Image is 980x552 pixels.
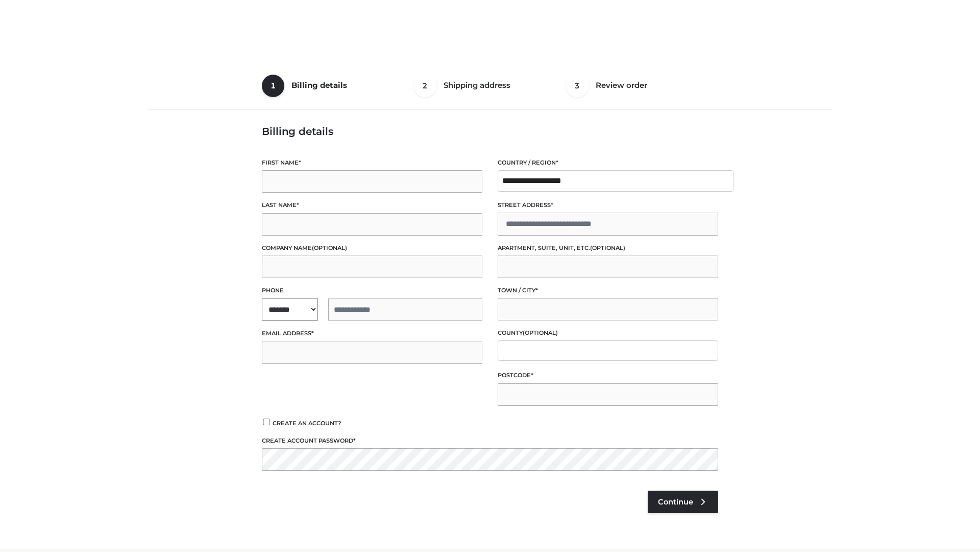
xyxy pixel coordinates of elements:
label: Phone [262,286,482,295]
label: Street address [498,200,718,210]
label: Create account password [262,436,718,446]
span: (optional) [523,329,558,336]
span: Shipping address [444,80,510,90]
span: 2 [414,75,436,97]
label: Town / City [498,286,718,295]
span: Create an account? [273,420,341,427]
label: Last name [262,200,482,210]
span: 3 [566,75,589,97]
span: (optional) [312,244,347,251]
label: Email address [262,329,482,338]
span: (optional) [590,244,625,251]
label: Apartment, suite, unit, etc. [498,243,718,253]
input: Create an account? [262,419,271,425]
span: Billing details [291,80,347,90]
label: First name [262,158,482,168]
span: Review order [596,80,647,90]
label: Company name [262,243,482,253]
label: Postcode [498,371,718,380]
a: Continue [648,491,718,513]
span: Continue [658,497,693,507]
label: Country / Region [498,158,718,168]
span: 1 [262,75,284,97]
label: County [498,328,718,338]
h3: Billing details [262,125,718,137]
